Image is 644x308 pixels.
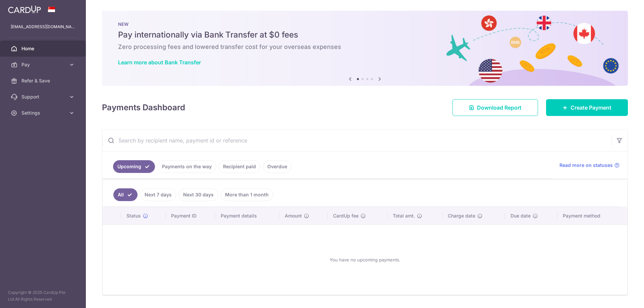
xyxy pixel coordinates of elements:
span: Refer & Save [21,77,66,84]
span: Home [21,45,66,52]
th: Payment ID [166,207,215,225]
span: CardUp fee [333,212,359,219]
a: More than 1 month [221,188,273,201]
span: Pay [21,61,66,68]
span: Settings [21,110,66,116]
p: [EMAIL_ADDRESS][DOMAIN_NAME] [11,23,75,30]
span: Status [126,212,141,219]
h5: Pay internationally via Bank Transfer at $0 fees [118,29,612,40]
img: Bank transfer banner [102,11,628,86]
a: Create Payment [546,99,628,116]
img: CardUp [8,5,41,13]
span: Amount [285,212,302,219]
div: You have no upcoming payments. [111,230,619,289]
a: Learn more about Bank Transfer [118,59,201,66]
span: Due date [511,212,531,219]
h6: Zero processing fees and lowered transfer cost for your overseas expenses [118,43,612,51]
a: Download Report [452,99,538,116]
span: Charge date [448,212,475,219]
input: Search by recipient name, payment id or reference [102,130,611,151]
a: Read more on statuses [559,162,620,169]
a: Recipient paid [219,160,260,173]
span: Support [21,94,66,100]
a: Next 7 days [140,188,176,201]
a: Upcoming [113,160,155,173]
a: Next 30 days [179,188,218,201]
a: Payments on the way [158,160,216,173]
a: Overdue [263,160,291,173]
p: NEW [118,21,612,27]
th: Payment details [215,207,280,225]
a: All [113,188,138,201]
span: Total amt. [393,212,415,219]
span: Create Payment [571,104,611,112]
h4: Payments Dashboard [102,102,185,114]
span: Read more on statuses [559,162,613,169]
span: Download Report [477,104,522,112]
th: Payment method [557,207,627,225]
